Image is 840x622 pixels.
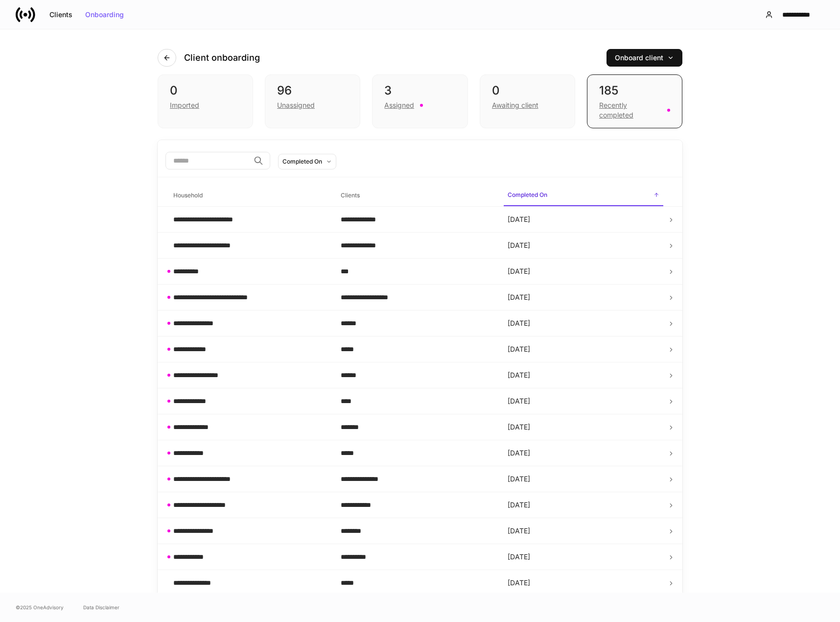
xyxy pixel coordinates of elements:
[265,74,360,128] div: 96Unassigned
[500,207,667,233] td: [DATE]
[79,7,130,23] button: Onboarding
[500,311,667,336] td: [DATE]
[341,191,360,200] h6: Clients
[83,603,119,611] a: Data Disclaimer
[500,440,667,466] td: [DATE]
[504,185,663,206] span: Completed On
[492,83,563,98] div: 0
[599,100,661,120] div: Recently completed
[500,362,667,388] td: [DATE]
[500,518,667,544] td: [DATE]
[607,49,682,67] button: Onboard client
[277,100,315,110] div: Unassigned
[16,603,64,611] span: © 2025 OneAdvisory
[615,54,674,61] div: Onboard client
[384,100,414,110] div: Assigned
[170,100,199,110] div: Imported
[169,186,329,206] span: Household
[500,544,667,570] td: [DATE]
[372,74,467,128] div: 3Assigned
[184,52,260,64] h4: Client onboarding
[599,83,670,98] div: 185
[500,233,667,259] td: [DATE]
[43,7,79,23] button: Clients
[500,570,667,596] td: [DATE]
[384,83,455,98] div: 3
[337,186,496,206] span: Clients
[587,74,682,128] div: 185Recently completed
[508,190,547,199] h6: Completed On
[173,191,203,200] h6: Household
[500,492,667,518] td: [DATE]
[500,466,667,492] td: [DATE]
[500,388,667,414] td: [DATE]
[277,83,348,98] div: 96
[158,74,253,128] div: 0Imported
[49,11,72,18] div: Clients
[278,154,336,169] button: Completed On
[85,11,124,18] div: Onboarding
[500,414,667,440] td: [DATE]
[500,336,667,362] td: [DATE]
[480,74,575,128] div: 0Awaiting client
[282,157,322,166] div: Completed On
[170,83,241,98] div: 0
[500,259,667,285] td: [DATE]
[492,100,538,110] div: Awaiting client
[500,285,667,311] td: [DATE]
